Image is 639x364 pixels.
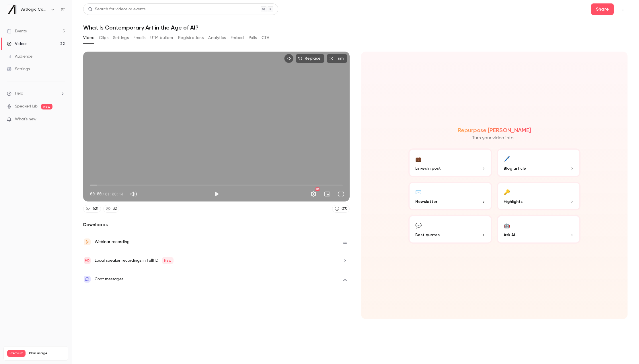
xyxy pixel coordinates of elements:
span: 00:00 [90,191,102,197]
div: Chat messages [95,276,123,283]
div: HD [315,187,319,191]
span: / [102,191,104,197]
div: 🖊️ [504,154,510,163]
span: LinkedIn post [415,165,441,171]
a: SpeakerHub [15,103,38,109]
h2: Downloads [83,221,350,228]
button: Registrations [178,33,204,42]
button: Clips [99,33,108,42]
div: 💼 [415,154,422,163]
button: Polls [249,33,257,42]
button: Emails [133,33,145,42]
span: What's new [15,116,36,122]
h2: Repurpose [PERSON_NAME] [458,127,531,134]
div: Local speaker recordings in FullHD [95,257,174,264]
div: Search for videos or events [88,6,145,12]
div: ✉️ [415,187,422,196]
button: Turn on miniplayer [322,188,333,200]
button: Mute [128,188,139,200]
button: 💼LinkedIn post [408,148,492,177]
button: Settings [308,188,319,200]
img: Artlogic Connect 2025 [7,5,16,14]
iframe: Noticeable Trigger [58,117,65,122]
button: Embed [231,33,244,42]
button: 💬Best quotes [408,215,492,244]
button: ✉️Newsletter [408,182,492,210]
span: Help [15,91,23,97]
button: Top Bar Actions [618,5,628,14]
div: 🤖 [504,221,510,230]
div: Settings [7,66,30,72]
div: Videos [7,41,27,47]
span: 01:00:14 [105,191,123,197]
span: Plan usage [29,351,65,356]
h6: Artlogic Connect 2025 [21,7,48,12]
a: 0% [332,205,350,213]
button: CTA [262,33,269,42]
div: Audience [7,54,32,59]
button: Settings [113,33,129,42]
button: Play [211,188,222,200]
button: Analytics [208,33,226,42]
span: Best quotes [415,232,440,238]
a: 621 [83,205,101,213]
span: Blog article [504,165,526,171]
div: 🔑 [504,187,510,196]
div: 621 [93,206,98,212]
h1: What Is Contemporary Art in the Age of AI? [83,24,628,31]
button: 🔑Highlights [497,182,580,210]
div: 0 % [342,206,347,212]
button: Video [83,33,94,42]
div: Webinar recording [95,238,130,245]
button: Embed video [284,54,293,63]
button: 🤖Ask Ai... [497,215,580,244]
span: Newsletter [415,199,437,205]
button: 🖊️Blog article [497,148,580,177]
li: help-dropdown-opener [7,91,65,97]
button: Share [591,3,614,15]
div: 32 [113,206,117,212]
span: Highlights [504,199,523,205]
div: 💬 [415,221,422,230]
span: new [41,104,52,109]
span: Ask Ai... [504,232,517,238]
p: Turn your video into... [472,135,517,142]
div: Events [7,28,27,34]
button: UTM builder [150,33,174,42]
button: Replace [296,54,324,63]
span: New [162,257,174,264]
a: 32 [103,205,119,213]
button: Full screen [335,188,347,200]
button: Trim [327,54,347,63]
div: 00:00 [90,191,123,197]
span: Premium [7,350,26,357]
